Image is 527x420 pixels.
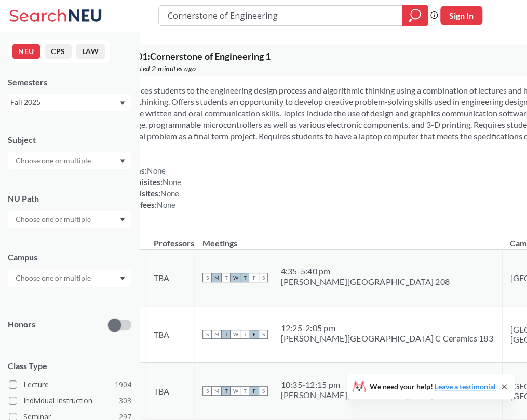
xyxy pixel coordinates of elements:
span: S [259,330,268,339]
span: W [231,386,240,396]
p: Honors [8,319,35,331]
div: NU Path [8,193,131,204]
button: CPS [45,44,72,59]
svg: Dropdown arrow [120,218,125,222]
div: [PERSON_NAME][GEOGRAPHIC_DATA] C Ceramics 183 [280,333,493,344]
span: T [240,273,249,282]
span: T [221,386,231,396]
span: T [221,273,231,282]
div: 10:35 - 12:15 pm [280,379,493,390]
svg: Dropdown arrow [120,101,125,106]
input: Class, professor, course number, "phrase" [167,7,395,24]
label: Lecture [9,378,131,391]
div: Fall 2025 [10,97,119,108]
span: M [212,330,221,339]
input: Choose one or multiple [10,213,98,226]
td: TBA [145,306,194,363]
div: 12:25 - 2:05 pm [280,323,493,333]
div: Semesters [8,76,131,88]
span: 303 [119,395,131,406]
span: F [249,330,259,339]
td: TBA [145,363,194,419]
span: None [157,200,175,209]
span: M [212,273,221,282]
span: None [147,166,166,175]
div: [PERSON_NAME][GEOGRAPHIC_DATA] C Ceramics 183 [280,390,493,400]
span: S [202,273,212,282]
div: Dropdown arrow [8,152,131,169]
input: Choose one or multiple [10,154,98,167]
span: M [212,386,221,396]
div: magnifying glass [402,5,428,26]
div: [PERSON_NAME][GEOGRAPHIC_DATA] 208 [280,277,450,287]
span: S [202,386,212,396]
div: Campus [8,252,131,263]
span: W [231,273,240,282]
button: Sign In [440,6,482,25]
span: W [231,330,240,339]
span: F [249,273,259,282]
div: Dropdown arrow [8,269,131,287]
span: S [202,330,212,339]
span: Class Type [8,360,131,372]
button: LAW [76,44,105,59]
div: Dropdown arrow [8,211,131,228]
button: NEU [12,44,40,59]
span: 1904 [115,379,131,390]
th: Professors [145,227,194,250]
svg: magnifying glass [409,8,421,23]
div: NUPaths: Prerequisites: Corequisites: Course fees: [113,165,181,211]
svg: Dropdown arrow [120,277,125,281]
svg: Dropdown arrow [120,159,125,163]
span: We need your help! [370,383,496,390]
span: Updated 2 minutes ago [123,63,196,74]
span: T [240,330,249,339]
span: None [163,177,181,187]
span: S [259,273,268,282]
span: None [160,189,179,198]
span: GE 1501 : Cornerstone of Engineering 1 [113,50,270,62]
td: TBA [145,250,194,306]
span: S [259,386,268,396]
span: T [221,330,231,339]
label: Individual Instruction [9,394,131,408]
span: F [249,386,259,396]
div: 4:35 - 5:40 pm [280,266,450,277]
a: Leave a testimonial [435,382,496,391]
th: Meetings [194,227,502,250]
div: Subject [8,134,131,146]
div: Fall 2025Dropdown arrow [8,94,131,111]
span: T [240,386,249,396]
input: Choose one or multiple [10,272,98,284]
